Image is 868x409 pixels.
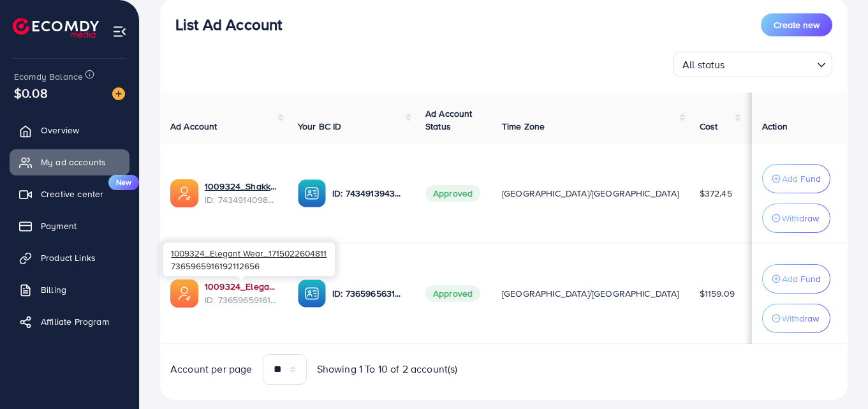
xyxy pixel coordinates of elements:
img: ic-ads-acc.e4c84228.svg [170,179,198,207]
span: Creative center [41,188,103,200]
span: ID: 7365965916192112656 [205,294,277,306]
span: Action [762,120,788,133]
span: ID: 7434914098950799361 [205,193,277,206]
span: Payment [41,219,77,232]
span: Ecomdy Balance [14,70,83,83]
button: Create new [761,13,832,36]
span: Ad Account Status [425,107,473,133]
a: Affiliate Program [10,309,129,334]
button: Add Fund [762,164,830,193]
span: Your BC ID [298,120,342,133]
p: Add Fund [782,271,821,286]
p: Add Fund [782,171,821,186]
span: Create new [774,19,820,31]
span: Cost [700,120,718,133]
h3: List Ad Account [175,15,282,34]
span: Billing [41,283,66,296]
p: ID: 7365965631474204673 [332,286,405,301]
span: Overview [41,124,79,137]
span: Product Links [41,251,96,264]
img: image [112,87,125,100]
span: 1009324_Elegant Wear_1715022604811 [171,247,327,259]
a: Product Links [10,245,129,271]
a: My ad accounts [10,149,129,175]
button: Withdraw [762,204,830,233]
button: Withdraw [762,304,830,333]
span: [GEOGRAPHIC_DATA]/[GEOGRAPHIC_DATA] [502,287,679,300]
input: Search for option [729,53,812,74]
a: Billing [10,277,129,302]
img: menu [112,24,127,39]
p: Withdraw [782,311,819,326]
img: logo [13,18,99,38]
a: Payment [10,213,129,239]
span: All status [680,56,728,74]
div: Search for option [673,52,832,77]
div: <span class='underline'>1009324_Shakka_1731075849517</span></br>7434914098950799361 [205,180,277,206]
span: $1159.09 [700,287,735,300]
button: Add Fund [762,264,830,294]
span: Approved [425,285,480,302]
span: Approved [425,185,480,202]
span: $0.08 [14,84,48,102]
p: ID: 7434913943245914129 [332,186,405,201]
p: Withdraw [782,211,819,226]
span: Account per page [170,362,253,376]
a: 1009324_Shakka_1731075849517 [205,180,277,193]
span: $372.45 [700,187,732,200]
span: Affiliate Program [41,315,109,328]
span: Ad Account [170,120,217,133]
img: ic-ads-acc.e4c84228.svg [170,279,198,308]
img: ic-ba-acc.ded83a64.svg [298,279,326,308]
span: My ad accounts [41,156,106,168]
a: 1009324_Elegant Wear_1715022604811 [205,280,277,293]
a: Creative centerNew [10,181,129,207]
a: Overview [10,117,129,143]
span: Showing 1 To 10 of 2 account(s) [317,362,458,376]
div: 7365965916192112656 [163,242,335,276]
span: [GEOGRAPHIC_DATA]/[GEOGRAPHIC_DATA] [502,187,679,200]
span: Time Zone [502,120,545,133]
iframe: Chat [814,352,858,399]
img: ic-ba-acc.ded83a64.svg [298,179,326,207]
span: New [108,175,139,190]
